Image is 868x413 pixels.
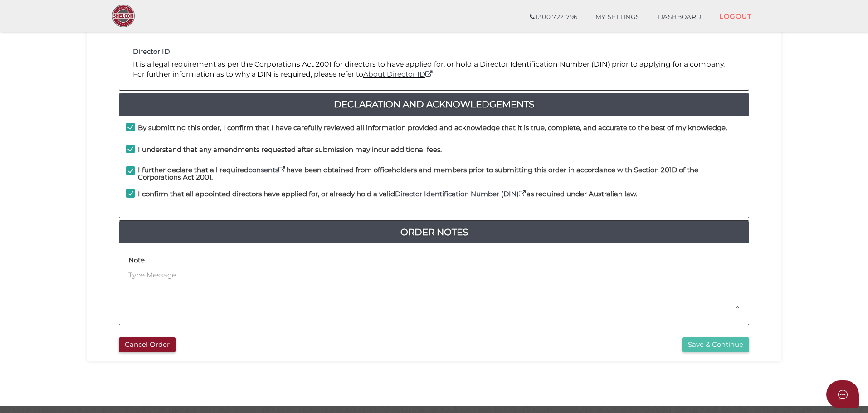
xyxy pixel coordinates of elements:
[138,166,742,181] h4: I further declare that all required have been obtained from officeholders and members prior to su...
[521,8,586,26] a: 1300 722 796
[119,337,176,352] button: Cancel Order
[133,59,735,80] p: It is a legal requirement as per the Corporations Act 2001 for directors to have applied for, or ...
[128,257,145,264] h4: Note
[363,70,434,78] a: About Director ID
[133,48,735,56] h4: Director ID
[119,97,749,112] a: Declaration And Acknowledgements
[138,124,727,132] h4: By submitting this order, I confirm that I have carefully reviewed all information provided and a...
[119,225,749,239] a: Order Notes
[710,7,761,25] a: LOGOUT
[682,337,749,352] button: Save & Continue
[138,190,637,198] h4: I confirm that all appointed directors have applied for, or already hold a valid as required unde...
[138,146,442,154] h4: I understand that any amendments requested after submission may incur additional fees.
[395,189,527,198] a: Director Identification Number (DIN)
[249,165,286,174] a: consents
[586,8,649,26] a: MY SETTINGS
[649,8,711,26] a: DASHBOARD
[826,380,859,408] button: Open asap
